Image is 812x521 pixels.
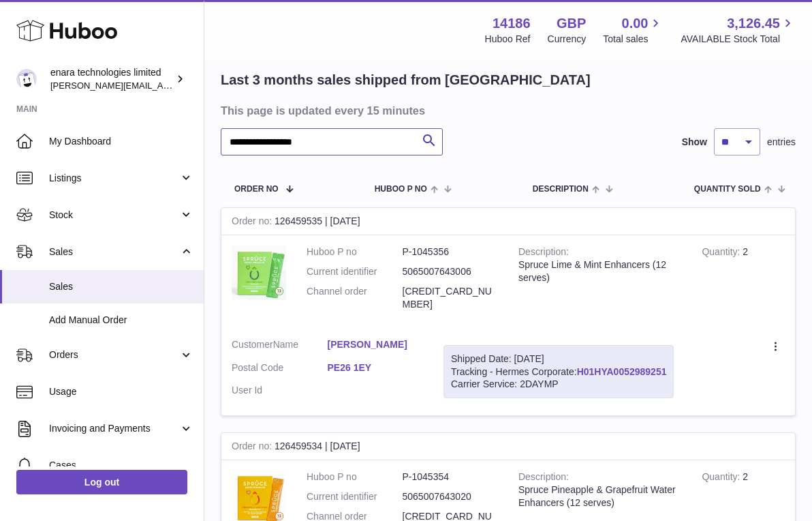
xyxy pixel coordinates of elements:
div: enara technologies limited [50,66,173,92]
a: 0.00 Total sales [603,14,663,46]
span: AVAILABLE Stock Total [681,33,796,46]
dd: 5065007643020 [403,490,499,503]
span: My Dashboard [49,135,193,148]
label: Show [682,136,707,149]
a: H01HYA0052989251 [577,366,667,377]
h2: Last 3 months sales shipped from [GEOGRAPHIC_DATA] [221,71,591,89]
div: Spruce Lime & Mint Enhancers (12 serves) [518,258,681,284]
dt: Name [232,338,328,355]
strong: Quantity [702,246,743,260]
dt: Huboo P no [307,245,403,258]
span: Orders [49,348,179,361]
span: Customer [232,339,273,350]
span: Order No [234,185,279,194]
strong: GBP [557,14,586,33]
span: Add Manual Order [49,314,193,327]
dd: P-1045354 [403,471,499,483]
dt: Current identifier [307,490,403,503]
div: Carrier Service: 2DAYMP [451,378,666,391]
span: Invoicing and Payments [49,422,179,435]
span: Total sales [603,33,663,46]
span: Listings [49,172,179,185]
span: Stock [49,209,179,222]
img: Dee@enara.co [16,69,37,89]
span: Usage [49,385,193,398]
span: Sales [49,280,193,293]
span: Quantity Sold [694,185,761,194]
dd: P-1045356 [403,245,499,258]
div: 126459534 | [DATE] [221,433,795,460]
div: Spruce Pineapple & Grapefruit Water Enhancers (12 serves) [518,483,681,509]
span: [PERSON_NAME][EMAIL_ADDRESS][DOMAIN_NAME] [50,80,273,91]
dt: Huboo P no [307,471,403,483]
dt: Postal Code [232,361,328,378]
dt: Current identifier [307,265,403,278]
span: entries [767,136,796,149]
div: Huboo Ref [485,33,531,46]
a: Log out [16,470,187,494]
span: Description [533,185,589,194]
strong: Quantity [702,471,743,486]
span: 3,126.45 [727,14,780,33]
h3: This page is updated every 15 minutes [221,103,792,118]
td: 2 [691,235,795,328]
span: Huboo P no [375,185,427,194]
strong: Description [518,471,569,486]
div: Shipped Date: [DATE] [451,353,666,366]
dt: User Id [232,384,328,397]
dd: [CREDIT_CARD_NUMBER] [403,285,499,311]
strong: 14186 [493,14,531,33]
dd: 5065007643006 [403,265,499,278]
a: 3,126.45 AVAILABLE Stock Total [681,14,796,46]
a: [PERSON_NAME] [328,338,424,351]
span: Sales [49,245,179,258]
img: 1747669011.jpeg [232,245,286,300]
div: Currency [548,33,587,46]
div: 126459535 | [DATE] [221,208,795,235]
strong: Order no [232,441,275,455]
div: Tracking - Hermes Corporate: [443,345,674,399]
span: Cases [49,459,193,472]
strong: Order no [232,215,275,230]
dt: Channel order [307,285,403,311]
span: 0.00 [622,14,649,33]
a: PE26 1EY [328,361,424,374]
strong: Description [518,246,569,260]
